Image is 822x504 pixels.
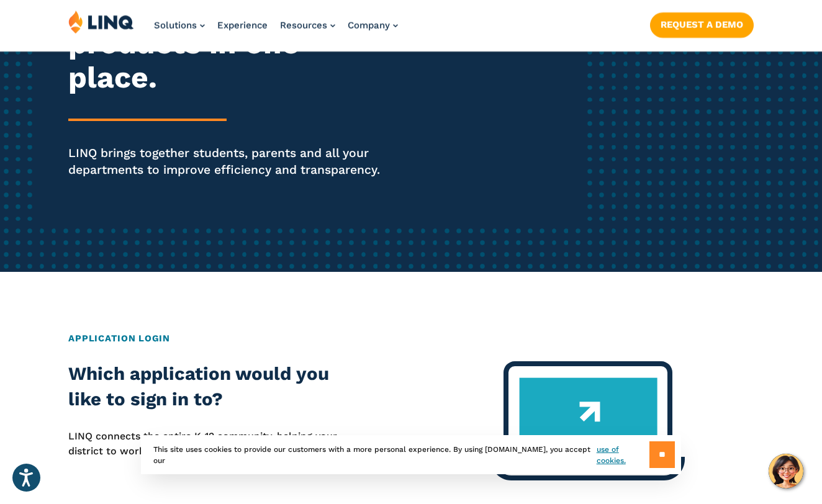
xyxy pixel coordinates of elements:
button: Hello, have a question? Let’s chat. [769,454,803,488]
a: use of cookies. [597,444,649,466]
div: This site uses cookies to provide our customers with a more personal experience. By using [DOMAIN... [141,435,681,474]
p: LINQ brings together students, parents and all your departments to improve efficiency and transpa... [68,145,385,179]
h2: Which application would you like to sign in to? [68,361,341,413]
span: Solutions [154,20,197,31]
img: LINQ | K‑12 Software [68,10,134,34]
a: Experience [217,20,268,31]
a: Company [348,20,398,31]
nav: Primary Navigation [154,10,398,51]
a: Solutions [154,20,205,31]
nav: Button Navigation [650,10,754,37]
span: Company [348,20,390,31]
span: Resources [280,20,327,31]
p: LINQ connects the entire K‑12 community, helping your district to work far more efficiently. [68,429,341,459]
a: Resources [280,20,335,31]
h2: Application Login [68,331,753,345]
a: Request a Demo [650,12,754,37]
